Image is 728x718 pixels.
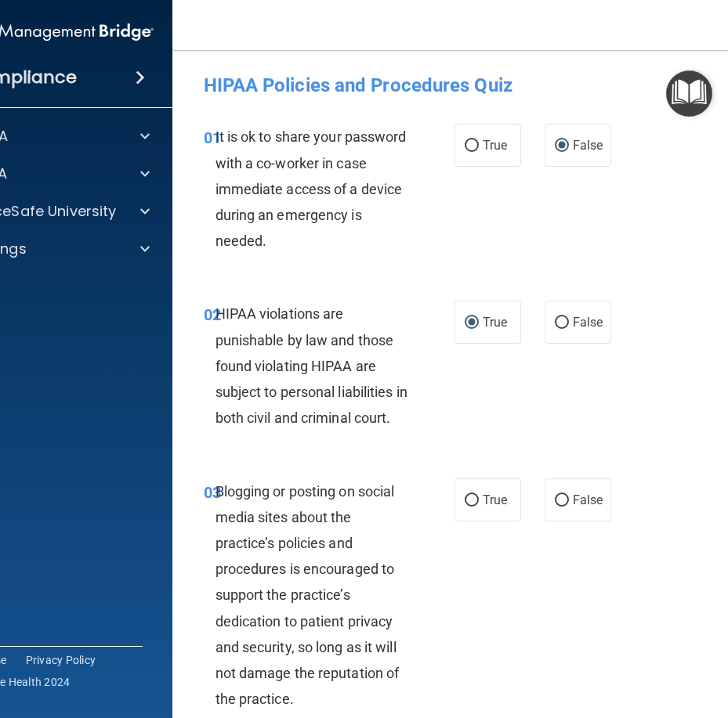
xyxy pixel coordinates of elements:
[573,315,603,330] span: False
[204,305,221,324] span: 02
[204,128,221,147] span: 01
[216,305,407,426] span: HIPAA violations are punishable by law and those found violating HIPAA are subject to personal li...
[204,483,221,502] span: 03
[216,128,407,249] span: It is ok to share your password with a co-worker in case immediate access of a device during an e...
[573,492,603,507] span: False
[26,652,96,668] a: Privacy Policy
[650,610,709,669] iframe: Drift Widget Chat Controller
[465,495,479,507] input: True
[483,315,507,330] span: True
[483,492,507,507] span: True
[465,140,479,152] input: True
[555,140,569,152] input: False
[573,138,603,153] span: False
[465,317,479,329] input: True
[483,138,507,153] span: True
[555,495,569,507] input: False
[555,317,569,329] input: False
[216,483,400,708] span: Blogging or posting on social media sites about the practice’s policies and procedures is encoura...
[666,70,712,117] button: Open Resource Center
